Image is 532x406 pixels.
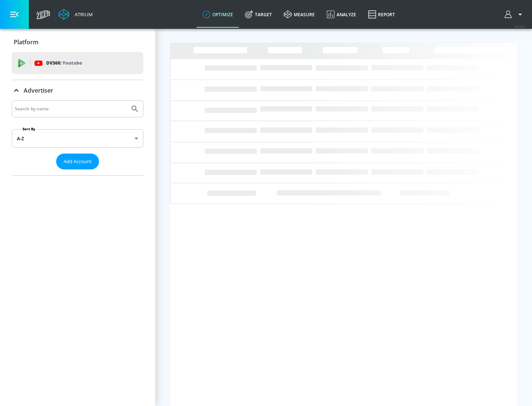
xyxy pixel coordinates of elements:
[12,52,143,74] div: DV360: Youtube
[321,1,362,28] a: Analyze
[21,127,37,131] label: Sort By
[239,1,278,28] a: Target
[12,129,143,148] div: A-Z
[12,32,143,52] div: Platform
[46,59,82,67] p: DV360:
[514,24,525,28] span: v 4.25.4
[14,38,38,46] p: Platform
[12,169,143,175] nav: list of Advertiser
[197,1,239,28] a: optimize
[24,86,53,94] p: Advertiser
[15,104,127,114] input: Search by name
[278,1,321,28] a: measure
[72,11,93,18] div: Atrium
[12,100,143,175] div: Advertiser
[58,9,93,20] a: Atrium
[362,1,401,28] a: Report
[12,80,143,101] div: Advertiser
[64,157,92,166] span: Add Account
[62,59,82,67] p: Youtube
[56,154,99,169] button: Add Account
